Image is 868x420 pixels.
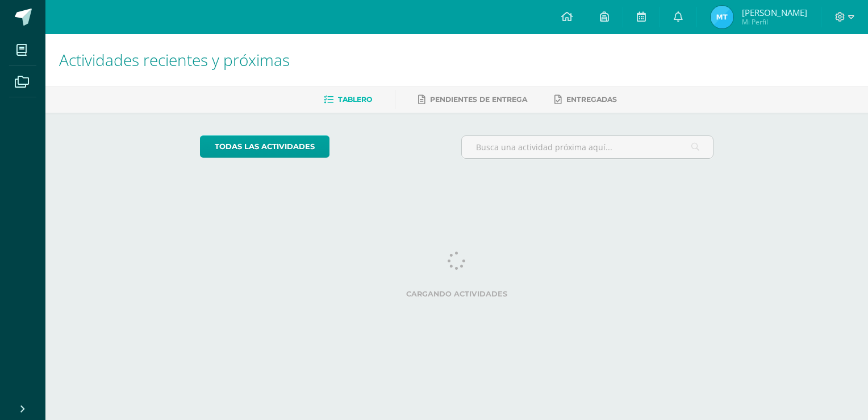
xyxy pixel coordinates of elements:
[59,49,290,71] span: Actividades recientes y próximas
[338,95,372,104] span: Tablero
[554,90,617,109] a: Entregadas
[711,6,733,28] img: 91a1a34acb9db07cbcd5491760209577.png
[462,136,713,158] input: Busca una actividad próxima aquí...
[742,7,807,18] span: [PERSON_NAME]
[430,95,527,104] span: Pendientes de entrega
[418,90,527,109] a: Pendientes de entrega
[742,17,807,27] span: Mi Perfil
[566,95,617,104] span: Entregadas
[200,135,329,158] a: todas las Actividades
[200,290,714,298] label: Cargando actividades
[324,90,372,109] a: Tablero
